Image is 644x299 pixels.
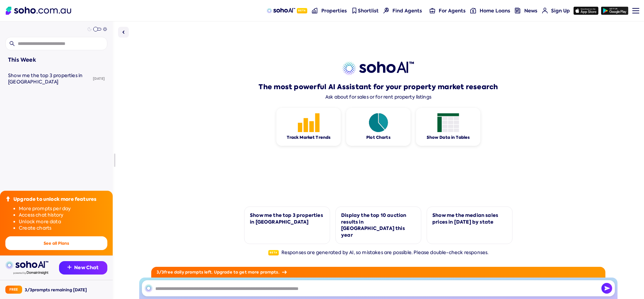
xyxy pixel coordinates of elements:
img: Arrow icon [282,271,287,274]
div: Upgrade to unlock more features [13,196,96,203]
img: sohoai logo [342,62,414,75]
div: Free [5,286,22,294]
div: Show Data in Tables [427,135,470,140]
div: 3 / 3 free daily prompts left. Upgrade to get more prompts. [151,267,605,278]
a: Show me the top 3 properties in [GEOGRAPHIC_DATA] [5,68,90,89]
div: This Week [8,56,105,64]
img: news-nav icon [515,8,521,13]
img: Upgrade icon [5,196,11,201]
div: Show me the top 3 properties in Sydney [8,72,90,85]
img: Feature 1 icon [298,113,320,132]
img: Send icon [601,283,612,294]
h1: The most powerful AI Assistant for your property market research [259,82,498,92]
div: Track Market Trends [287,135,331,140]
img: Feature 1 icon [368,113,389,132]
span: Shortlist [358,7,379,14]
img: properties-nav icon [312,8,318,13]
li: More prompts per day [19,205,107,212]
img: Soho Logo [6,7,71,15]
div: Plot Charts [366,135,390,140]
span: Properties [321,7,347,14]
img: shortlist-nav icon [352,8,357,13]
div: Show me the median sales prices in [DATE] by state [432,212,507,225]
span: Beta [268,250,279,255]
span: Show me the top 3 properties in [GEOGRAPHIC_DATA] [8,72,83,85]
div: Display the top 10 auction results in [GEOGRAPHIC_DATA] this year [341,212,416,238]
span: Home Loans [480,7,510,14]
span: News [524,7,537,14]
li: Access chat history [19,212,107,219]
div: Ask about for sales or for rent property listings [325,94,431,100]
img: app-store icon [574,7,598,15]
img: sohoAI logo [267,8,295,13]
span: Beta [297,8,307,13]
img: SohoAI logo black [145,284,153,292]
div: Show me the top 3 properties in [GEOGRAPHIC_DATA] [250,212,324,225]
img: for-agents-nav icon [542,8,548,13]
span: Sign Up [551,7,570,14]
img: Find agents icon [383,8,389,13]
img: Recommendation icon [67,265,71,269]
button: See all Plans [5,236,107,250]
img: Data provided by Domain Insight [13,271,48,275]
span: For Agents [439,7,466,14]
img: sohoai logo [5,261,48,269]
button: New Chat [59,261,107,275]
div: Responses are generated by AI, so mistakes are possible. Please double-check responses. [268,249,489,256]
img: Feature 1 icon [437,113,459,132]
button: Send [601,283,612,294]
li: Unlock more data [19,219,107,225]
div: 3 / 3 prompts remaining [DATE] [25,287,87,293]
span: Find Agents [392,7,422,14]
img: for-agents-nav icon [430,8,435,13]
li: Create charts [19,225,107,232]
img: google-play icon [601,7,628,15]
img: for-agents-nav icon [470,8,476,13]
img: Sidebar toggle icon [119,28,127,36]
div: [DATE] [90,71,107,86]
